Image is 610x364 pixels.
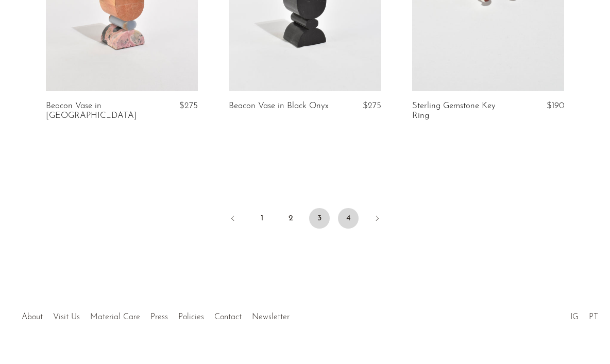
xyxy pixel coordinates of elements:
[229,101,329,111] a: Beacon Vase in Black Onyx
[22,313,43,321] a: About
[570,313,579,321] a: IG
[412,101,513,120] a: Sterling Gemstone Key Ring
[16,305,295,324] ul: Quick links
[367,208,387,231] a: Next
[363,101,381,110] span: $275
[90,313,140,321] a: Material Care
[150,313,168,321] a: Press
[46,101,146,120] a: Beacon Vase in [GEOGRAPHIC_DATA]
[309,208,330,229] span: 3
[338,208,359,229] a: 4
[565,305,603,324] ul: Social Medias
[53,313,80,321] a: Visit Us
[179,101,198,110] span: $275
[280,208,301,229] a: 2
[547,101,564,110] span: $190
[178,313,204,321] a: Policies
[589,313,598,321] a: PT
[223,208,243,231] a: Previous
[251,208,272,229] a: 1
